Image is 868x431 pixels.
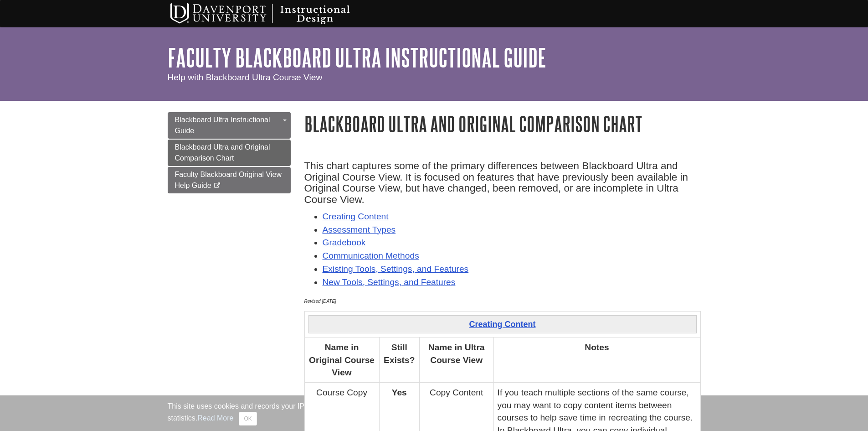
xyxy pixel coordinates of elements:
[239,412,257,426] button: Close
[323,251,419,260] a: Communication Methods
[323,277,456,287] a: New Tools, Settings, and Features
[323,212,389,221] a: Creating Content
[168,112,291,193] div: Guide Page Menu
[163,2,382,25] img: Davenport University Instructional Design
[428,343,485,364] strong: Name in Ultra Course View
[304,161,701,206] h4: This chart captures some of the primary differences between Blackboard Ultra and Original Course ...
[168,43,546,72] a: Faculty Blackboard Ultra Instructional Guide
[168,73,323,82] span: Help with Blackboard Ultra Course View
[469,320,536,329] strong: Creating Content
[323,238,366,247] a: Gradebook
[392,388,407,397] strong: Yes
[168,401,701,426] div: This site uses cookies and records your IP address for usage statistics. Additionally, we use Goo...
[384,343,415,364] strong: Still Exists?
[168,112,291,139] a: Blackboard Ultra Instructional Guide
[168,140,291,166] a: Blackboard Ultra and Original Comparison Chart
[323,225,396,234] a: Assessment Types
[304,299,336,304] em: Revised [DATE]
[175,116,270,135] span: Blackboard Ultra Instructional Guide
[168,167,291,193] a: Faculty Blackboard Original View Help Guide
[197,414,233,422] a: Read More
[304,112,701,135] h1: Blackboard Ultra and Original Comparison Chart
[309,343,375,377] strong: Name in Original Course View
[175,171,282,189] span: Faculty Blackboard Original View Help Guide
[175,143,270,162] span: Blackboard Ultra and Original Comparison Chart
[585,343,609,352] strong: Notes
[213,183,221,189] i: This link opens in a new window
[323,264,469,274] a: Existing Tools, Settings, and Features
[365,194,367,205] span: .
